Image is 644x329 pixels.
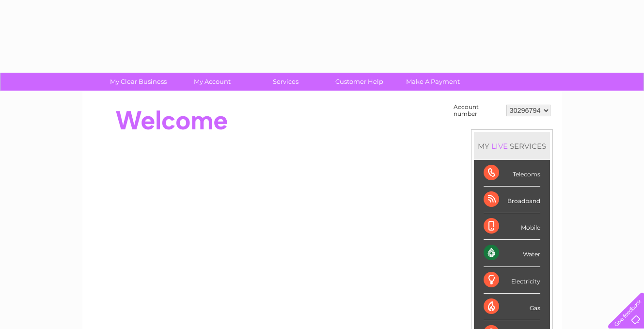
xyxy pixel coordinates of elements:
[451,101,504,120] td: Account number
[484,213,540,240] div: Mobile
[474,132,550,160] div: MY SERVICES
[484,267,540,294] div: Electricity
[489,141,510,151] div: LIVE
[484,187,540,213] div: Broadband
[246,73,326,91] a: Services
[98,73,178,91] a: My Clear Business
[319,73,399,91] a: Customer Help
[172,73,252,91] a: My Account
[484,240,540,266] div: Water
[393,73,473,91] a: Make A Payment
[484,294,540,320] div: Gas
[484,160,540,187] div: Telecoms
